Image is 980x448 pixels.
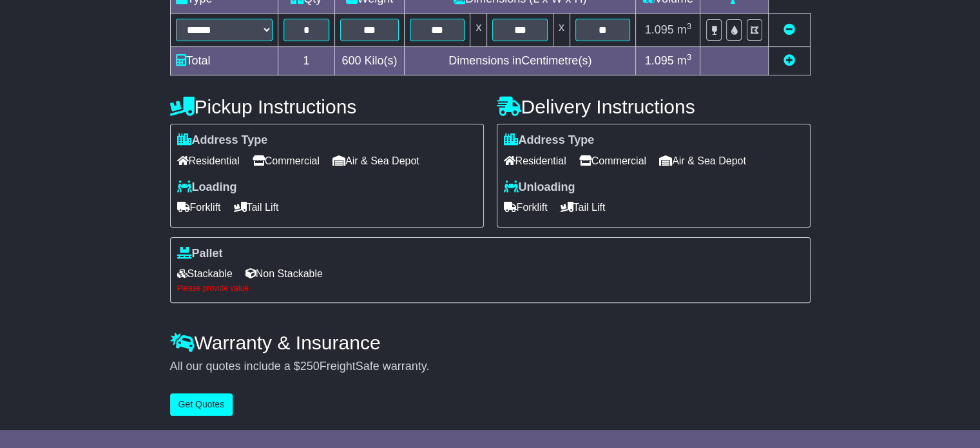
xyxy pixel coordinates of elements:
[553,14,570,47] td: x
[645,54,674,67] span: 1.095
[177,264,233,284] span: Stackable
[470,14,487,47] td: x
[170,47,278,75] td: Total
[783,54,795,67] a: Add new item
[177,247,223,261] label: Pallet
[341,54,361,67] span: 600
[234,197,279,217] span: Tail Lift
[245,264,323,284] span: Non Stackable
[677,54,692,67] span: m
[177,180,237,195] label: Loading
[687,52,692,62] sup: 3
[404,47,635,75] td: Dimensions in Centimetre(s)
[504,133,595,148] label: Address Type
[677,23,692,36] span: m
[659,151,746,171] span: Air & Sea Depot
[504,197,548,217] span: Forklift
[504,151,566,171] span: Residential
[177,284,803,293] div: Please provide value
[579,151,646,171] span: Commercial
[253,151,320,171] span: Commercial
[783,23,795,36] a: Remove this item
[504,180,575,195] label: Unloading
[645,23,674,36] span: 1.095
[332,151,419,171] span: Air & Sea Depot
[687,21,692,31] sup: 3
[170,332,811,353] h4: Warranty & Insurance
[170,96,484,117] h4: Pickup Instructions
[177,133,268,148] label: Address Type
[278,47,334,75] td: 1
[334,47,404,75] td: Kilo(s)
[177,151,240,171] span: Residential
[497,96,811,117] h4: Delivery Instructions
[300,360,320,373] span: 250
[170,393,233,416] button: Get Quotes
[177,197,221,217] span: Forklift
[170,360,811,374] div: All our quotes include a $ FreightSafe warranty.
[561,197,606,217] span: Tail Lift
